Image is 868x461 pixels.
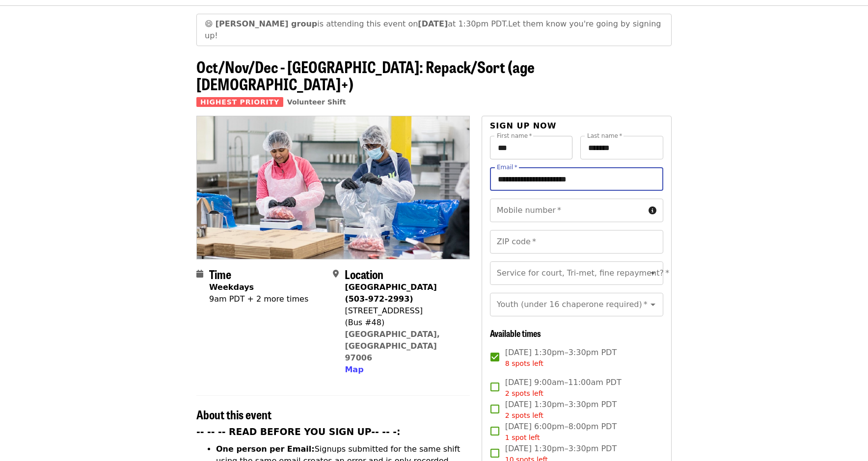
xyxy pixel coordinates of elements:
[505,399,617,421] span: [DATE] 1:30pm–3:30pm PDT
[490,199,645,222] input: Mobile number
[216,19,508,28] span: is attending this event on at 1:30pm PDT.
[209,293,308,305] div: 9am PDT + 2 more times
[490,167,663,191] input: Email
[505,411,543,419] span: 2 spots left
[287,98,346,106] a: Volunteer Shift
[345,265,383,282] span: Location
[646,266,660,280] button: Open
[196,406,271,423] span: About this event
[345,364,363,376] button: Map
[345,365,363,374] span: Map
[505,359,543,367] span: 8 spots left
[490,121,557,130] span: Sign up now
[497,164,517,170] label: Email
[505,389,543,397] span: 2 spots left
[490,136,573,159] input: First name
[505,434,540,441] span: 1 spot left
[196,97,283,107] span: Highest Priority
[196,427,401,437] strong: -- -- -- READ BEFORE YOU SIGN UP-- -- -:
[646,298,660,311] button: Open
[209,282,254,292] strong: Weekdays
[490,230,663,254] input: ZIP code
[505,421,617,443] span: [DATE] 6:00pm–8:00pm PDT
[333,269,339,279] i: map-marker-alt icon
[216,444,315,454] strong: One person per Email:
[196,55,535,95] span: Oct/Nov/Dec - [GEOGRAPHIC_DATA]: Repack/Sort (age [DEMOGRAPHIC_DATA]+)
[196,269,203,279] i: calendar icon
[505,347,617,369] span: [DATE] 1:30pm–3:30pm PDT
[587,133,622,139] label: Last name
[490,327,541,339] span: Available times
[418,19,448,28] strong: [DATE]
[345,330,440,362] a: [GEOGRAPHIC_DATA], [GEOGRAPHIC_DATA] 97006
[205,19,213,28] span: grinning face emoji
[345,317,461,329] div: (Bus #48)
[345,282,436,304] strong: [GEOGRAPHIC_DATA] (503-972-2993)
[580,136,663,159] input: Last name
[345,305,461,317] div: [STREET_ADDRESS]
[209,265,231,282] span: Time
[197,116,469,258] img: Oct/Nov/Dec - Beaverton: Repack/Sort (age 10+) organized by Oregon Food Bank
[497,133,532,139] label: First name
[216,19,318,28] strong: [PERSON_NAME] group
[505,377,622,399] span: [DATE] 9:00am–11:00am PDT
[649,206,656,215] i: circle-info icon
